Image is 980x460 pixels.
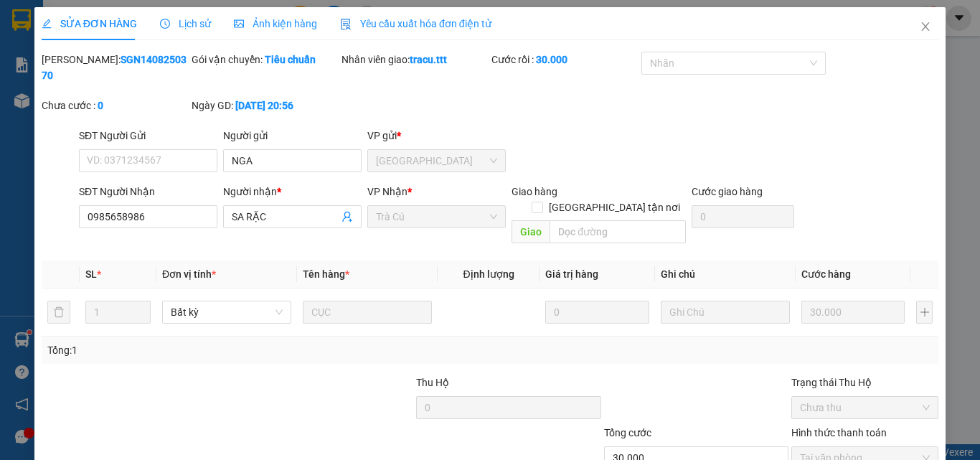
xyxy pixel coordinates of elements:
[550,220,686,243] input: Dọc đường
[416,377,449,388] span: Thu Hộ
[223,128,362,144] div: Người gửi
[162,268,216,280] span: Đơn vị tính
[376,150,497,172] span: Sài Gòn
[265,54,316,65] b: Tiêu chuẩn
[42,19,52,29] span: edit
[491,52,639,67] div: Cước rồi :
[341,211,353,222] span: user-add
[340,19,352,30] img: icon
[79,128,217,144] div: SĐT Người Gửi
[340,18,491,29] span: Yêu cầu xuất hóa đơn điện tử
[234,19,244,29] span: picture
[800,397,930,418] span: Chưa thu
[192,98,339,113] div: Ngày GD:
[604,427,651,438] span: Tổng cước
[791,375,938,390] div: Trạng thái Thu Hộ
[367,128,506,144] div: VP gửi
[85,268,97,280] span: SL
[512,186,557,197] span: Giao hàng
[905,7,946,47] button: Close
[42,18,137,29] span: SỬA ĐƠN HÀNG
[42,98,189,113] div: Chưa cước :
[47,301,70,324] button: delete
[235,100,293,111] b: [DATE] 20:56
[545,301,649,324] input: 0
[655,260,796,288] th: Ghi chú
[223,184,362,200] div: Người nhận
[536,54,567,65] b: 30.000
[42,52,189,83] div: [PERSON_NAME]:
[79,184,217,200] div: SĐT Người Nhận
[916,301,933,324] button: plus
[920,21,931,32] span: close
[303,301,432,324] input: VD: Bàn, Ghế
[692,186,763,197] label: Cước giao hàng
[367,186,407,197] span: VP Nhận
[98,100,103,111] b: 0
[545,268,598,280] span: Giá trị hàng
[341,52,489,67] div: Nhân viên giao:
[160,18,211,29] span: Lịch sử
[801,268,851,280] span: Cước hàng
[661,301,790,324] input: Ghi Chú
[410,54,447,65] b: tracu.ttt
[376,206,497,227] span: Trà Cú
[512,220,550,243] span: Giao
[543,200,686,215] span: [GEOGRAPHIC_DATA] tận nơi
[234,18,317,29] span: Ảnh kiện hàng
[463,268,514,280] span: Định lượng
[192,52,339,67] div: Gói vận chuyển:
[171,301,283,323] span: Bất kỳ
[791,427,887,438] label: Hình thức thanh toán
[303,268,349,280] span: Tên hàng
[692,205,794,228] input: Cước giao hàng
[160,19,170,29] span: clock-circle
[47,342,380,358] div: Tổng: 1
[801,301,905,324] input: 0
